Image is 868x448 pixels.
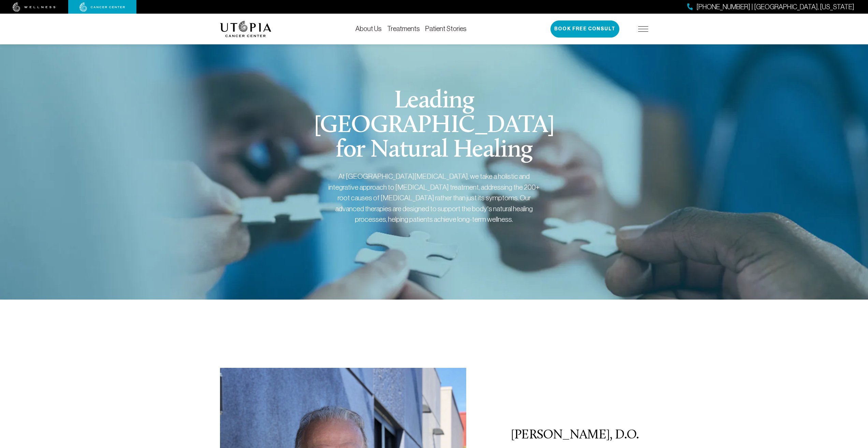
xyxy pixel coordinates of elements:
a: Patient Stories [425,25,467,32]
a: [PHONE_NUMBER] | [GEOGRAPHIC_DATA], [US_STATE] [687,2,854,12]
a: About Us [355,25,382,32]
a: Treatments [387,25,420,32]
button: Book Free Consult [550,20,619,38]
span: [PHONE_NUMBER] | [GEOGRAPHIC_DATA], [US_STATE] [696,2,854,12]
img: cancer center [79,2,125,12]
img: icon-hamburger [638,26,648,32]
h2: [PERSON_NAME], D.O. [511,428,648,443]
img: wellness [13,2,56,12]
h1: Leading [GEOGRAPHIC_DATA] for Natural Healing [304,89,564,163]
div: At [GEOGRAPHIC_DATA][MEDICAL_DATA], we take a holistic and integrative approach to [MEDICAL_DATA]... [328,171,540,225]
img: logo [220,21,271,37]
